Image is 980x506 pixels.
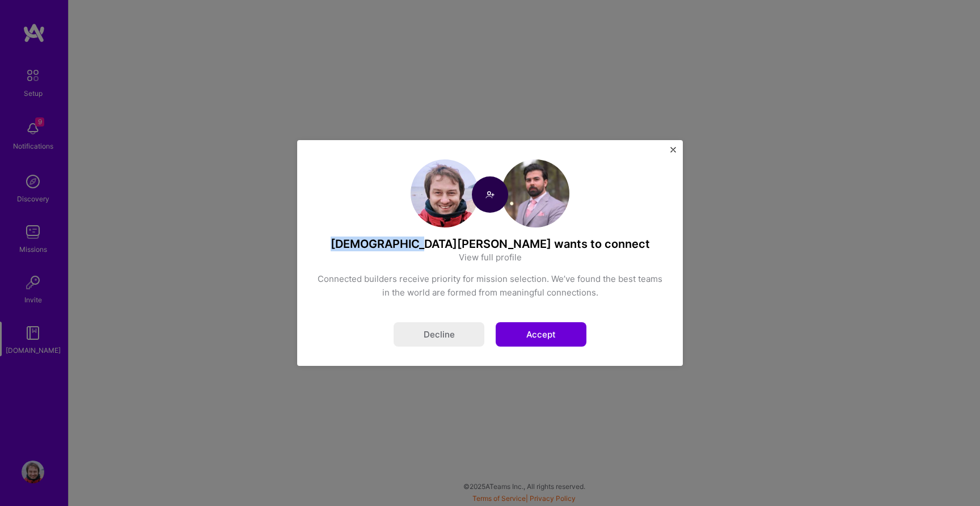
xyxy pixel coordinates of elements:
[670,147,676,159] button: Close
[411,159,479,227] img: User Avatar
[316,237,664,251] h4: [DEMOGRAPHIC_DATA][PERSON_NAME] wants to connect
[501,159,569,227] img: User Avatar
[394,322,484,347] button: Decline
[316,272,664,300] div: Connected builders receive priority for mission selection. We’ve found the best teams in the worl...
[459,251,522,263] a: View full profile
[472,176,508,213] img: Connect
[496,322,586,347] button: Accept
